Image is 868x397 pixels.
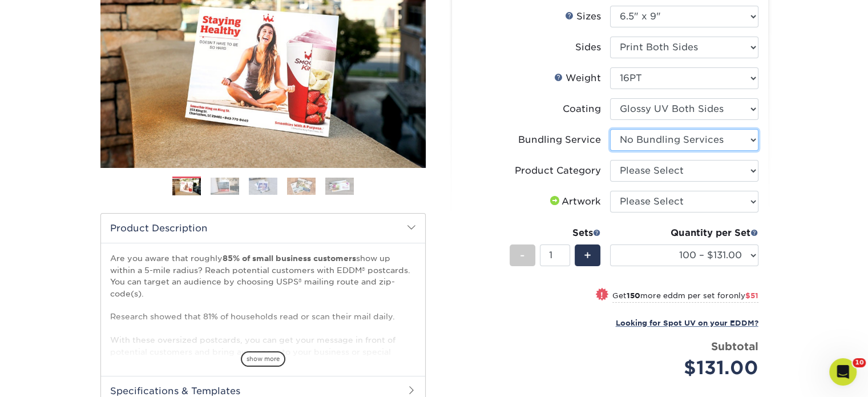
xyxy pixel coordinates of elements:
img: EDDM 01 [172,177,201,197]
div: Coating [563,102,601,116]
span: show more [241,351,285,367]
div: Sizes [565,10,601,23]
small: Looking for Spot UV on your EDDM? [616,319,758,327]
iframe: Intercom live chat [829,358,857,386]
small: Get more eddm per set for [612,291,758,303]
span: 10 [853,358,866,367]
div: Bundling Service [518,133,601,147]
img: EDDM 02 [211,178,239,195]
span: only [729,291,758,300]
div: Sets [510,226,601,240]
img: EDDM 03 [249,178,277,195]
span: ! [600,289,603,301]
div: Sides [575,41,601,54]
span: $51 [745,291,758,300]
img: EDDM 04 [287,178,316,195]
strong: 85% of small business customers [223,254,356,263]
div: Quantity per Set [610,226,758,240]
div: Artwork [548,195,601,208]
div: $131.00 [619,354,758,382]
strong: Subtotal [711,340,758,352]
div: Weight [554,71,601,85]
span: + [584,247,591,264]
a: Looking for Spot UV on your EDDM? [616,317,758,328]
iframe: Google Customer Reviews [3,362,97,393]
div: Product Category [515,164,601,178]
img: EDDM 05 [325,178,354,195]
h2: Product Description [101,214,425,243]
span: - [520,247,525,264]
strong: 150 [627,291,640,300]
